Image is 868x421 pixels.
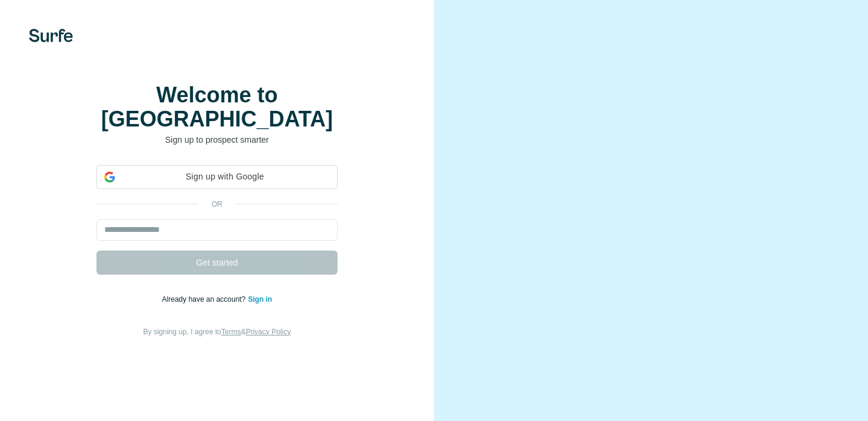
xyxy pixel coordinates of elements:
[29,29,73,42] img: Surfe's logo
[96,83,338,131] h1: Welcome to [GEOGRAPHIC_DATA]
[143,328,291,336] span: By signing up, I agree to &
[198,199,236,210] p: or
[120,170,330,183] span: Sign up with Google
[221,328,241,336] a: Terms
[162,295,248,304] span: Already have an account?
[96,134,338,146] p: Sign up to prospect smarter
[96,165,338,189] div: Sign up with Google
[248,295,272,304] a: Sign in
[246,328,291,336] a: Privacy Policy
